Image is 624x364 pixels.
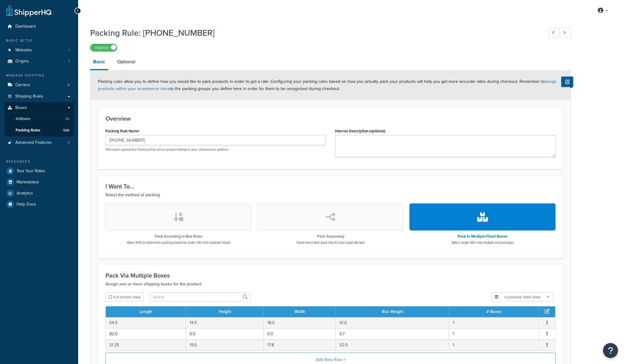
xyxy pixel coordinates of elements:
[106,317,186,328] td: 54.5
[127,234,230,239] h3: Pack According to Box Rules
[603,343,618,358] button: Open Resource Center
[5,56,74,67] li: Origins
[68,83,70,88] span: 6
[5,73,74,78] div: Manage Shipping
[98,78,557,92] span: Packing rules allow you to define how you would like to pack products in order to get a rate. Con...
[17,169,45,174] span: Test Your Rates
[5,91,74,102] a: Shipping Rules
[186,339,264,350] td: 19.0
[105,191,556,199] p: Select the method of packing
[5,80,74,91] li: Carriers
[68,48,70,53] span: 1
[150,293,250,302] input: Search
[186,328,264,339] td: 6.0
[336,317,449,328] td: 51.0
[5,102,74,137] li: Boxes
[452,234,514,239] h3: Pack in Multiple Fixed Boxes
[105,147,326,152] p: Will match against the Packing Rule set on product listings in your eCommerce platform
[105,272,556,279] h3: Pack Via Multiple Boxes
[264,328,336,339] td: 6.0
[5,125,74,136] li: Packing Rules
[264,317,336,328] td: 18.5
[336,339,449,350] td: 52.0
[105,129,140,134] label: Packing Rule Name
[17,180,39,185] span: Marketplace
[15,140,52,145] span: Advanced Features
[5,45,74,56] li: Websites
[15,94,43,99] span: Shipping Rules
[5,38,74,43] div: Basic Setup
[5,113,74,125] a: AllBoxes40
[5,166,74,176] a: Test Your Rates
[492,293,553,302] button: Customize Table View
[90,55,108,70] a: Basic
[5,21,74,32] a: Dashboard
[106,339,186,350] td: 21.25
[5,45,74,56] a: Websites1
[105,293,144,302] button: Full Screen View
[186,306,264,317] th: Height
[5,137,74,148] li: Advanced Features
[15,59,29,64] span: Origins
[16,128,40,133] span: Packing Rules
[5,159,74,164] div: Resources
[63,128,69,133] span: 566
[336,328,449,339] td: 6.7
[5,80,74,91] a: Carriers6
[5,177,74,188] a: Marketplace
[68,140,70,145] span: 3
[68,59,70,64] span: 1
[449,317,539,328] td: 1
[15,48,32,53] span: Websites
[15,24,36,29] span: Dashboard
[5,137,74,148] a: Advanced Features3
[127,240,230,245] p: Allow SHQ to determine packing based on order info and available boxes
[264,339,336,350] td: 17.8
[105,183,556,190] h3: I Want To...
[5,56,74,67] a: Origins1
[15,105,27,110] span: Boxes
[15,83,30,88] span: Carriers
[65,116,69,122] span: 40
[90,27,537,39] h1: Packing Rule: [PHONE_NUMBER]
[452,240,514,245] p: Split a single SKU into multiple set packages
[335,129,385,133] label: Internal Description (optional)
[186,317,264,328] td: 14.5
[559,28,571,38] a: Next Record
[449,328,539,339] td: 1
[106,328,186,339] td: 82.0
[5,125,74,136] a: Packing Rules566
[297,234,364,239] h3: Pack Separately
[297,240,364,245] p: Have every item pack into it's own separate box
[105,115,556,122] h3: Overview
[449,306,539,317] th: # Boxes
[561,77,573,87] button: Show Help Docs
[264,306,336,317] th: Width
[90,44,117,51] label: Enabled
[16,116,30,122] span: All Boxes
[17,202,36,207] span: Help Docs
[5,102,74,113] a: Boxes
[17,191,33,196] span: Analytics
[336,306,449,317] th: Box Weight
[449,339,539,350] td: 1
[114,55,138,69] a: Optional
[5,199,74,210] a: Help Docs
[105,281,556,288] p: Assign one or more shipping boxes for the product.
[5,188,74,199] a: Analytics
[548,28,560,38] a: Previous Record
[106,306,186,317] th: Length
